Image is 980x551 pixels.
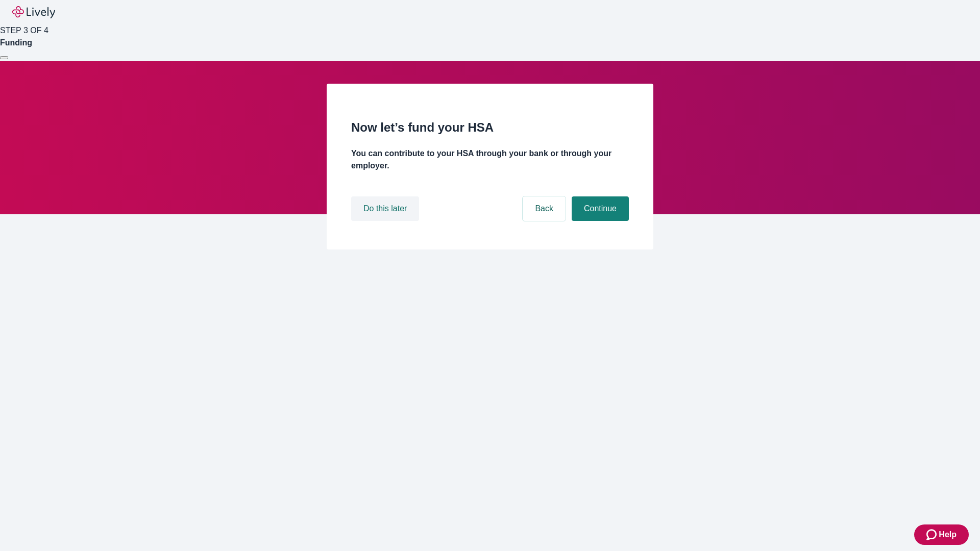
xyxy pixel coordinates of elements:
[914,524,969,545] button: Zendesk support iconHelp
[926,529,939,541] svg: Zendesk support icon
[351,118,629,137] h2: Now let’s fund your HSA
[572,196,629,221] button: Continue
[351,196,419,221] button: Do this later
[12,6,55,18] img: Lively
[351,147,629,172] h4: You can contribute to your HSA through your bank or through your employer.
[939,529,957,541] span: Help
[523,196,566,221] button: Back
